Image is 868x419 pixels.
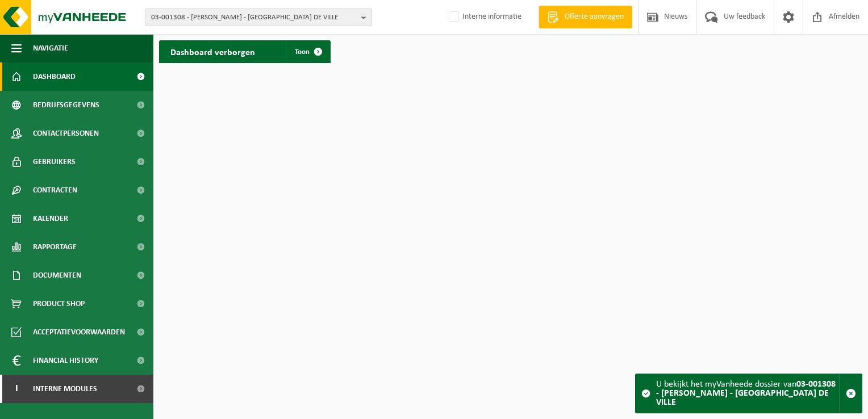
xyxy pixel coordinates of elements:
[33,34,68,62] span: Navigatie
[33,119,99,148] span: Contactpersonen
[446,9,521,26] label: Interne informatie
[33,346,98,375] span: Financial History
[539,6,632,28] a: Offerte aanvragen
[286,40,329,63] a: Toon
[562,11,627,23] span: Offerte aanvragen
[656,380,836,407] strong: 03-001308 - [PERSON_NAME] - [GEOGRAPHIC_DATA] DE VILLE
[295,48,310,56] span: Toon
[11,375,22,403] span: I
[33,176,77,204] span: Contracten
[151,9,357,26] span: 03-001308 - [PERSON_NAME] - [GEOGRAPHIC_DATA] DE VILLE
[33,204,68,233] span: Kalender
[33,91,99,119] span: Bedrijfsgegevens
[33,290,85,318] span: Product Shop
[33,62,76,91] span: Dashboard
[33,261,81,290] span: Documenten
[33,375,97,403] span: Interne modules
[656,374,840,413] div: U bekijkt het myVanheede dossier van
[159,40,266,62] h2: Dashboard verborgen
[33,233,77,261] span: Rapportage
[145,9,372,26] button: 03-001308 - [PERSON_NAME] - [GEOGRAPHIC_DATA] DE VILLE
[33,318,125,346] span: Acceptatievoorwaarden
[33,148,76,176] span: Gebruikers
